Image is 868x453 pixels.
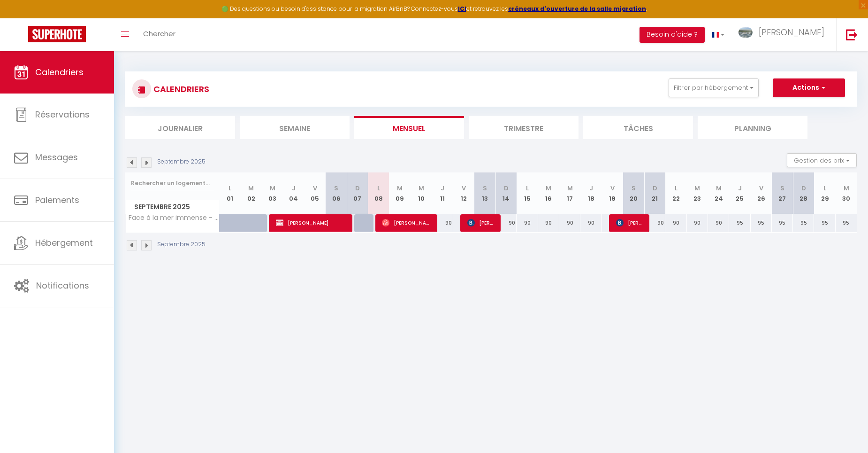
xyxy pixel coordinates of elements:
[136,18,183,51] a: Chercher
[739,27,753,38] img: ...
[453,172,474,214] th: 12
[538,214,559,232] div: 90
[814,214,835,232] div: 95
[675,184,678,193] abbr: L
[326,172,347,214] th: 06
[35,194,79,206] span: Paiements
[458,5,466,13] a: ICI
[694,184,700,193] abbr: M
[623,172,644,214] th: 20
[220,172,241,214] th: 01
[616,214,644,232] span: [PERSON_NAME]
[483,184,487,193] abbr: S
[131,175,214,192] input: Rechercher un logement...
[759,184,763,193] abbr: V
[836,214,857,232] div: 95
[559,214,580,232] div: 90
[538,172,559,214] th: 16
[368,172,389,214] th: 08
[504,184,509,193] abbr: D
[844,184,849,193] abbr: M
[377,184,380,193] abbr: L
[836,172,857,214] th: 30
[241,172,262,214] th: 02
[669,78,759,97] button: Filtrer par hébergement
[354,116,464,139] li: Mensuel
[397,184,403,193] abbr: M
[143,29,175,39] span: Chercher
[708,214,729,232] div: 90
[698,116,807,139] li: Planning
[382,214,431,232] span: [PERSON_NAME]
[526,184,529,193] abbr: L
[640,27,705,43] button: Besoin d'aide ?
[773,78,845,97] button: Actions
[731,18,836,51] a: ... [PERSON_NAME]
[729,214,750,232] div: 95
[653,184,657,193] abbr: D
[708,172,729,214] th: 24
[467,214,495,232] span: [PERSON_NAME]
[276,214,346,232] span: [PERSON_NAME]
[632,184,636,193] abbr: S
[355,184,360,193] abbr: D
[35,151,78,163] span: Messages
[665,172,686,214] th: 22
[687,172,708,214] th: 23
[389,172,411,214] th: 09
[313,184,317,193] abbr: V
[793,214,814,232] div: 95
[580,214,602,232] div: 90
[751,214,772,232] div: 95
[780,184,784,193] abbr: S
[411,172,432,214] th: 10
[36,280,89,291] span: Notifications
[801,184,806,193] abbr: D
[729,172,750,214] th: 25
[772,172,793,214] th: 27
[610,184,615,193] abbr: V
[240,116,350,139] li: Semaine
[292,184,296,193] abbr: J
[602,172,623,214] th: 19
[248,184,254,193] abbr: M
[589,184,593,193] abbr: J
[644,214,665,232] div: 90
[305,172,326,214] th: 05
[347,172,368,214] th: 07
[28,26,86,42] img: Super Booking
[441,184,444,193] abbr: J
[716,184,722,193] abbr: M
[508,5,646,13] a: créneaux d'ouverture de la salle migration
[759,26,824,38] span: [PERSON_NAME]
[567,184,573,193] abbr: M
[751,172,772,214] th: 26
[125,116,235,139] li: Journalier
[419,184,424,193] abbr: M
[35,66,84,78] span: Calendriers
[228,184,231,193] abbr: L
[8,4,36,32] button: Ouvrir le widget de chat LiveChat
[35,237,93,249] span: Hébergement
[283,172,304,214] th: 04
[270,184,275,193] abbr: M
[157,157,206,166] p: Septembre 2025
[772,214,793,232] div: 95
[495,214,517,232] div: 90
[517,172,538,214] th: 15
[580,172,602,214] th: 18
[495,172,517,214] th: 14
[334,184,338,193] abbr: S
[738,184,742,193] abbr: J
[644,172,665,214] th: 21
[687,214,708,232] div: 90
[546,184,551,193] abbr: M
[432,172,453,214] th: 11
[665,214,686,232] div: 90
[814,172,835,214] th: 29
[462,184,466,193] abbr: V
[126,200,219,214] span: Septembre 2025
[823,184,826,193] abbr: L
